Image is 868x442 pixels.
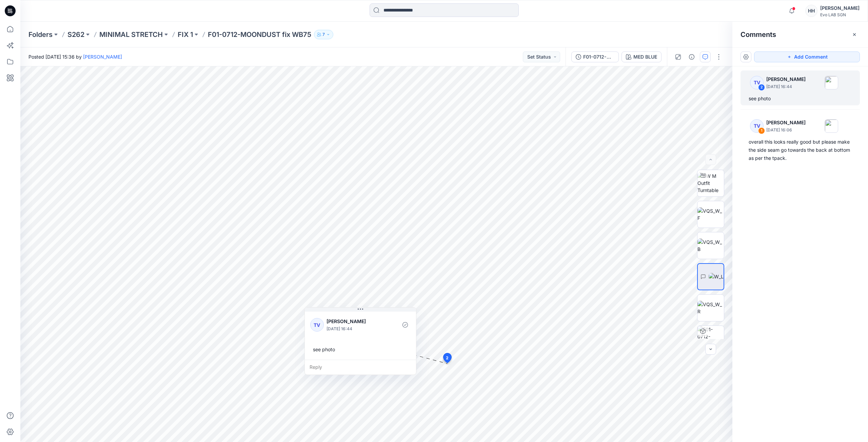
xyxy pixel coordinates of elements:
a: Folders [28,30,53,39]
a: [PERSON_NAME] [83,54,122,60]
p: [PERSON_NAME] [766,119,806,127]
button: Details [686,51,697,62]
button: 7 [314,30,333,39]
p: [DATE] 16:06 [766,127,806,133]
div: F01-0712-MOONDUST fix WB75 [583,53,614,61]
div: Evo LAB SGN [820,12,860,17]
p: [DATE] 16:44 [766,83,806,90]
p: [PERSON_NAME] [766,75,806,83]
div: TV [310,318,324,332]
img: VQS_W_F [697,207,724,222]
button: MED BLUE [622,51,662,62]
img: W_L [709,273,724,280]
h2: Comments [741,30,776,39]
div: MED BLUE [633,53,657,61]
div: see photo [749,94,852,103]
a: S262 [67,30,84,39]
div: Reply [305,360,416,375]
p: [PERSON_NAME] [327,317,382,325]
div: overall this looks really good but please make the side seam go towards the back at bottom as per... [749,138,852,162]
img: VQS_W_B [697,238,724,253]
a: FIX 1 [178,30,193,39]
div: HH [805,5,817,17]
p: [DATE] 16:44 [327,325,382,332]
button: Add Comment [754,51,860,62]
div: TV [750,119,764,133]
div: 2 [758,84,765,91]
span: 2 [446,355,449,361]
div: TV [750,76,764,89]
p: F01-0712-MOONDUST fix WB75 [208,30,311,39]
button: F01-0712-MOONDUST fix WB75 [571,51,619,62]
img: F01-0712-MOONDUST fix WB75 MED BLUE [697,326,724,352]
span: Posted [DATE] 15:36 by [28,53,122,60]
img: BW M Outfit Turntable [697,172,724,194]
div: [PERSON_NAME] [820,4,860,12]
div: 1 [758,127,765,134]
img: VQS_W_R [697,301,724,315]
div: see photo [310,343,411,356]
p: 7 [322,31,325,38]
a: MINIMAL STRETCH [99,30,163,39]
